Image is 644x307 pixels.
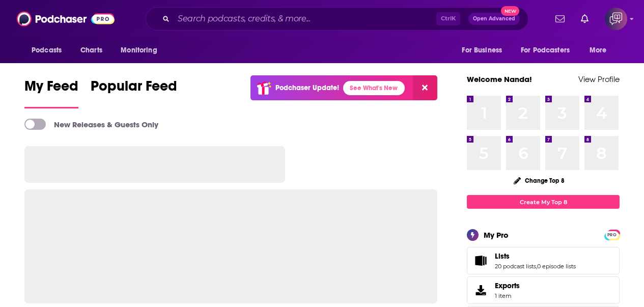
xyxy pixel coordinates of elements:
div: My Pro [484,230,509,240]
img: User Profile [605,8,627,30]
button: Show profile menu [605,8,627,30]
span: Podcasts [32,43,62,58]
span: Popular Feed [91,77,177,101]
span: New [501,6,519,16]
button: open menu [514,41,584,60]
span: Logged in as corioliscompany [605,8,627,30]
a: Lists [495,252,576,261]
span: Charts [80,43,102,58]
span: More [590,43,607,58]
button: open menu [582,41,620,60]
span: , [536,263,537,270]
a: New Releases & Guests Only [24,119,158,130]
button: open menu [455,41,515,60]
span: My Feed [24,77,78,101]
button: Change Top 8 [508,174,571,187]
span: Exports [470,283,491,297]
a: PRO [606,231,618,238]
a: 0 episode lists [537,263,576,270]
span: Lists [495,252,510,261]
a: Show notifications dropdown [577,10,593,27]
a: Popular Feed [91,77,177,108]
span: For Business [462,43,502,58]
span: PRO [606,231,618,239]
button: Open AdvancedNew [468,13,520,25]
a: Exports [467,276,620,304]
a: Welcome Nanda! [467,74,532,84]
input: Search podcasts, credits, & more... [174,11,436,27]
a: Create My Top 8 [467,195,620,209]
a: 20 podcast lists [495,263,536,270]
div: Search podcasts, credits, & more... [146,7,528,31]
span: Exports [495,281,520,290]
a: Charts [74,41,108,60]
a: View Profile [578,74,620,84]
a: Lists [470,254,491,268]
span: Monitoring [121,43,157,58]
span: 1 item [495,292,520,299]
span: Ctrl K [436,12,460,25]
span: Lists [467,247,620,274]
span: For Podcasters [521,43,570,58]
img: Podchaser - Follow, Share and Rate Podcasts [17,9,115,29]
button: open menu [24,41,75,60]
button: open menu [114,41,170,60]
a: See What's New [343,81,405,95]
a: Show notifications dropdown [551,10,569,27]
p: Podchaser Update! [275,83,339,92]
a: My Feed [24,77,78,108]
span: Open Advanced [473,16,515,21]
